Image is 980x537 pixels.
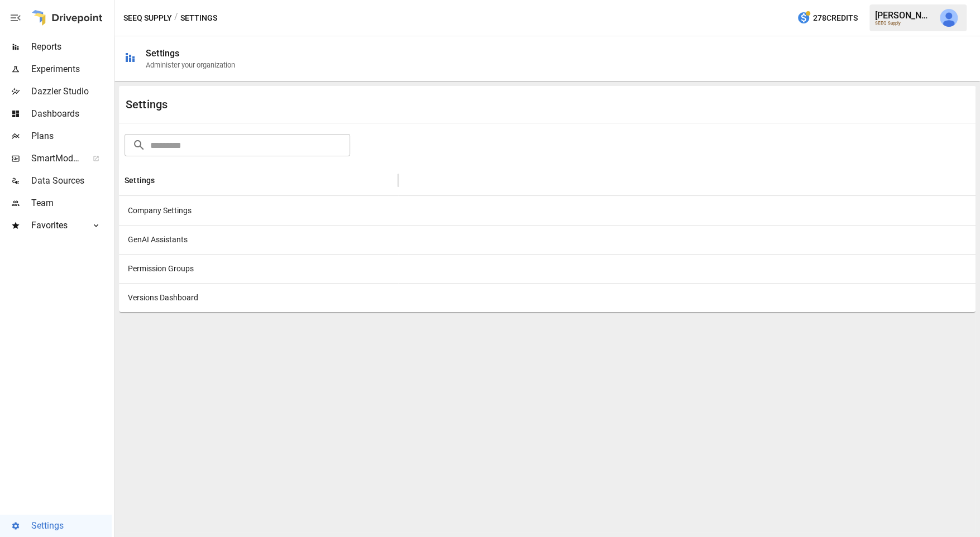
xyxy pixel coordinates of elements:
div: Permission Groups [119,254,398,283]
span: Data Sources [31,174,112,188]
span: ™ [80,150,88,164]
div: GenAI Assistants [119,225,398,254]
span: Team [31,196,112,210]
button: Derek Yimoyines [933,2,964,33]
button: Sort [156,172,171,188]
span: Favorites [31,219,80,232]
button: 278Credits [792,8,862,28]
span: Reports [31,40,112,54]
span: 278 Credits [813,11,858,25]
div: [PERSON_NAME] [875,10,933,21]
div: Settings [146,48,179,59]
button: SEEQ Supply [123,11,172,25]
div: Versions Dashboard [119,283,398,312]
div: Company Settings [119,196,398,225]
div: SEEQ Supply [875,21,933,26]
span: Experiments [31,63,112,76]
span: Settings [31,519,112,533]
img: Derek Yimoyines [940,9,958,27]
div: Settings [126,98,547,111]
span: Dazzler Studio [31,85,112,98]
div: Settings [125,176,155,185]
span: SmartModel [31,152,80,165]
span: Dashboards [31,107,112,121]
div: Administer your organization [146,61,235,69]
div: / [174,11,178,25]
span: Plans [31,130,112,143]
